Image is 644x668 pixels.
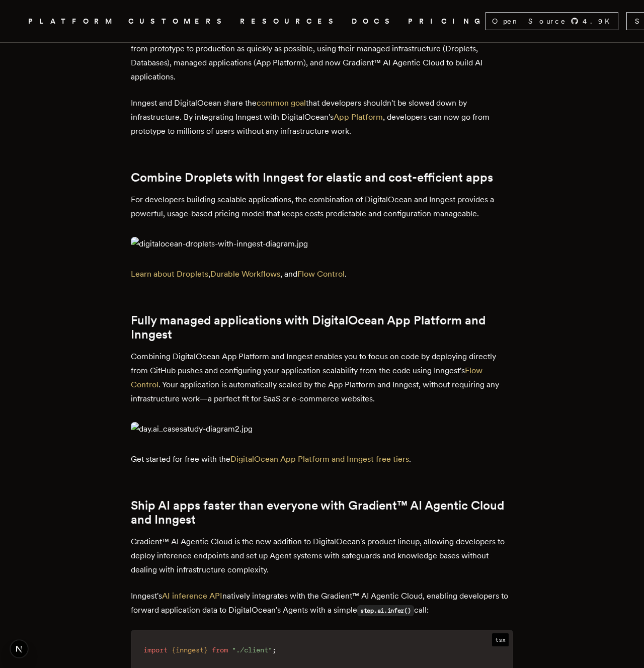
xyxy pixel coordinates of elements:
[492,16,567,26] span: Open Source
[210,269,280,279] a: Durable Workflows
[492,633,509,646] span: tsx
[131,422,513,436] img: day.ai_casesatudy-diagram2.jpg
[131,452,513,466] p: Get started for free with the .
[128,15,228,28] a: CUSTOMERS
[131,193,513,221] p: For developers building scalable applications, the combination of DigitalOcean and Inngest provid...
[272,646,276,654] span: ;
[131,535,513,577] p: Gradient™ AI Agentic Cloud is the new addition to DigitalOcean's product lineup, allowing develop...
[230,454,409,464] a: DigitalOcean App Platform and Inngest free tiers
[131,267,513,281] p: , , and .
[131,589,513,618] p: Inngest's natively integrates with the Gradient™ AI Agentic Cloud, enabling developers to forward...
[212,646,228,654] span: from
[408,15,486,28] a: PRICING
[131,350,513,406] p: Combining DigitalOcean App Platform and Inngest enables you to focus on code by deploying directl...
[131,171,513,185] h2: Combine Droplets with Inngest for elastic and cost-efficient apps
[28,15,116,28] button: PLATFORM
[334,112,383,122] a: App Platform
[131,313,513,342] h2: Fully managed applications with DigitalOcean App Platform and Inngest
[143,646,168,654] span: import
[131,96,513,138] p: Inngest and DigitalOcean share the that developers shouldn't be slowed down by infrastructure. By...
[162,591,222,601] a: AI inference API
[232,646,272,654] span: "./client"
[204,646,208,654] span: }
[583,16,616,26] span: 4.9 K
[297,269,345,279] a: Flow Control
[352,15,396,28] a: DOCS
[131,498,513,527] h2: Ship AI apps faster than everyone with Gradient™ AI Agentic Cloud and Inngest
[131,366,482,389] a: Flow Control
[131,269,208,279] a: Learn about Droplets
[176,646,204,654] span: inngest
[357,605,414,616] code: step.ai.infer()
[131,28,513,84] p: DigitalOcean no longer needs an introduction; it is the home of millions of developers looking to...
[240,15,340,28] button: RESOURCES
[257,98,306,108] a: common goal
[131,237,513,251] img: digitalocean-droplets-with-inngest-diagram.jpg
[172,646,176,654] span: {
